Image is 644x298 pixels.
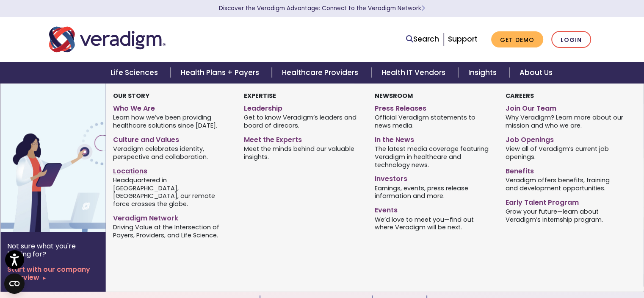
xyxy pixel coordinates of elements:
[375,113,493,130] span: Official Veradigm statements to news media.
[505,175,623,192] span: Veradigm offers benefits, training and development opportunities.
[7,265,99,281] a: Start with our company overview
[0,84,137,232] img: Vector image of Veradigm’s Story
[272,62,371,84] a: Healthcare Providers
[375,184,493,200] span: Earnings, events, press release information and more.
[375,215,493,231] span: We’d love to meet you—find out where Veradigm will be next.
[448,34,478,44] a: Support
[244,92,276,100] strong: Expertise
[505,145,623,161] span: View all of Veradigm’s current job openings.
[113,145,231,161] span: Veradigm celebrates identity, perspective and collaboration.
[375,101,493,113] a: Press Releases
[113,164,231,176] a: Locations
[458,62,509,84] a: Insights
[113,211,231,223] a: Veradigm Network
[505,113,623,130] span: Why Veradigm? Learn more about our mission and who we are.
[244,113,362,130] span: Get to know Veradigm’s leaders and board of direcors.
[7,242,99,258] p: Not sure what you're looking for?
[505,132,623,145] a: Job Openings
[505,207,623,223] span: Grow your future—learn about Veradigm’s internship program.
[113,223,231,240] span: Driving Value at the Intersection of Payers, Providers, and Life Science.
[375,132,493,145] a: In the News
[371,62,458,84] a: Health IT Vendors
[4,273,25,294] button: Open CMP widget
[505,195,623,207] a: Early Talent Program
[113,113,231,130] span: Learn how we’ve been providing healthcare solutions since [DATE].
[113,101,231,113] a: Who We Are
[491,31,543,48] a: Get Demo
[505,101,623,113] a: Join Our Team
[551,31,591,48] a: Login
[113,132,231,145] a: Culture and Values
[49,25,166,53] img: Veradigm logo
[505,92,533,100] strong: Careers
[244,101,362,113] a: Leadership
[406,33,439,45] a: Search
[421,4,425,12] span: Learn More
[509,62,563,84] a: About Us
[505,164,623,176] a: Benefits
[375,171,493,184] a: Investors
[219,4,425,12] a: Discover the Veradigm Advantage: Connect to the Veradigm NetworkLearn More
[244,145,362,161] span: Meet the minds behind our valuable insights.
[244,132,362,145] a: Meet the Experts
[375,145,493,169] span: The latest media coverage featuring Veradigm in healthcare and technology news.
[375,92,413,100] strong: Newsroom
[375,203,493,215] a: Events
[100,62,171,84] a: Life Sciences
[171,62,272,84] a: Health Plans + Payers
[113,92,149,100] strong: Our Story
[113,175,231,208] span: Headquartered in [GEOGRAPHIC_DATA], [GEOGRAPHIC_DATA], our remote force crosses the globe.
